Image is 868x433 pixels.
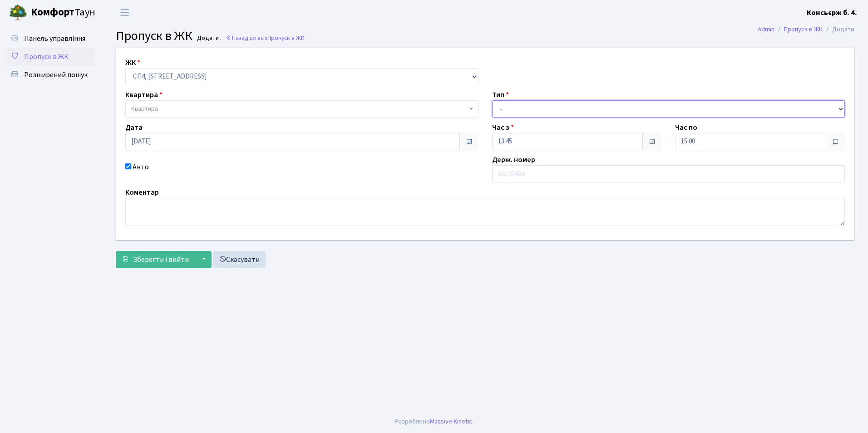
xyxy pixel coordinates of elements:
[24,70,88,80] span: Розширений пошук
[116,27,192,45] span: Пропуск в ЖК
[823,25,854,34] li: Додати
[125,89,163,100] label: Квартира
[31,5,95,20] span: Таун
[492,122,514,133] label: Час з
[430,417,472,426] a: Massive Kinetic
[267,34,305,42] span: Пропуск в ЖК
[131,104,158,113] span: Квартира
[226,34,305,42] a: Назад до всіхПропуск в ЖК
[31,5,74,20] b: Комфорт
[125,57,140,68] label: ЖК
[125,122,143,133] label: Дата
[133,162,149,172] label: Авто
[5,48,95,66] a: Пропуск в ЖК
[24,52,69,62] span: Пропуск в ЖК
[807,8,857,18] b: Консьєрж б. 4.
[492,165,845,182] input: АА1234АА
[133,255,189,265] span: Зберегти і вийти
[9,4,27,22] img: logo.png
[24,34,85,44] span: Панель управління
[744,20,868,39] nav: breadcrumb
[758,25,774,34] a: Admin
[807,7,857,18] a: Консьєрж б. 4.
[195,34,222,42] small: Додати .
[125,187,159,198] label: Коментар
[784,25,823,34] a: Пропуск в ЖК
[675,122,697,133] label: Час по
[395,417,473,427] div: Розроблено .
[5,30,95,48] a: Панель управління
[116,251,195,268] button: Зберегти і вийти
[492,154,535,165] label: Держ. номер
[5,66,95,84] a: Розширений пошук
[492,89,509,100] label: Тип
[113,5,136,20] button: Переключити навігацію
[213,251,266,268] a: Скасувати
